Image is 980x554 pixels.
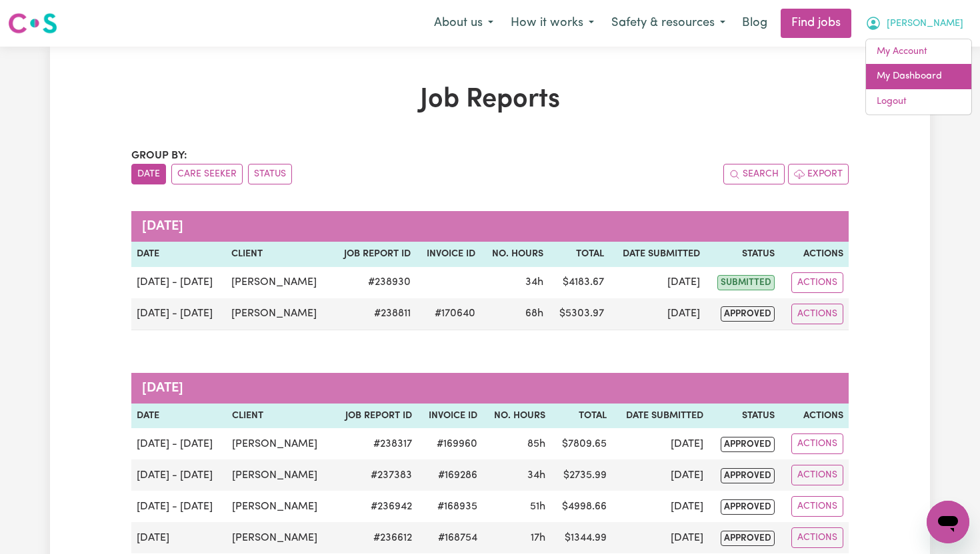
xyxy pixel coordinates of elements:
[551,522,611,553] td: $ 1344.99
[131,428,227,459] td: [DATE] - [DATE]
[791,527,843,548] button: Actions
[131,522,227,553] td: [DATE]
[227,491,332,522] td: [PERSON_NAME]
[417,459,483,491] td: #169286
[866,64,971,89] a: My Dashboard
[332,491,417,522] td: # 236942
[551,459,611,491] td: $ 2735.99
[227,404,332,429] th: Client
[131,84,849,116] h1: Job Reports
[131,164,166,184] button: sort invoices by date
[609,267,705,298] td: [DATE]
[780,404,849,429] th: Actions
[717,275,775,290] span: submitted
[417,522,483,553] td: #168754
[527,439,545,449] span: 85 hours
[171,164,243,184] button: sort invoices by care seeker
[131,404,227,429] th: Date
[525,308,543,319] span: 68 hours
[417,491,483,522] td: #168935
[866,89,971,115] a: Logout
[131,211,849,242] caption: [DATE]
[723,164,785,184] button: Search
[331,242,416,267] th: Job Report ID
[603,9,734,37] button: Safety & resources
[791,496,843,517] button: Actions
[612,491,709,522] td: [DATE]
[416,242,481,267] th: Invoice ID
[417,404,483,429] th: Invoice ID
[483,404,551,429] th: No. Hours
[131,298,226,330] td: [DATE] - [DATE]
[332,522,417,553] td: # 236612
[131,459,227,491] td: [DATE] - [DATE]
[248,164,292,184] button: sort invoices by paid status
[131,267,226,298] td: [DATE] - [DATE]
[332,404,417,429] th: Job Report ID
[791,304,843,324] button: Actions
[331,298,416,330] td: # 238811
[781,9,851,38] a: Find jobs
[791,465,843,485] button: Actions
[927,501,969,543] iframe: Button to launch messaging window
[332,459,417,491] td: # 237383
[331,267,416,298] td: # 238930
[857,9,972,37] button: My Account
[8,11,57,35] img: Careseekers logo
[525,277,543,288] span: 34 hours
[612,428,709,459] td: [DATE]
[705,242,780,267] th: Status
[709,404,780,429] th: Status
[612,459,709,491] td: [DATE]
[551,404,611,429] th: Total
[780,242,849,267] th: Actions
[131,373,849,404] caption: [DATE]
[609,298,705,330] td: [DATE]
[527,470,545,481] span: 34 hours
[226,267,331,298] td: [PERSON_NAME]
[551,491,611,522] td: $ 4998.66
[227,459,332,491] td: [PERSON_NAME]
[530,501,545,512] span: 51 hours
[734,9,775,38] a: Blog
[226,242,331,267] th: Client
[721,531,775,546] span: approved
[8,8,57,39] a: Careseekers logo
[549,242,609,267] th: Total
[416,298,481,330] td: #170640
[865,39,972,115] div: My Account
[227,522,332,553] td: [PERSON_NAME]
[549,267,609,298] td: $ 4183.67
[788,164,849,184] button: Export
[131,150,187,161] span: Group by:
[612,404,709,429] th: Date Submitted
[425,9,502,37] button: About us
[227,428,332,459] td: [PERSON_NAME]
[226,298,331,330] td: [PERSON_NAME]
[721,468,775,483] span: approved
[791,272,843,293] button: Actions
[131,491,227,522] td: [DATE] - [DATE]
[612,522,709,553] td: [DATE]
[721,499,775,515] span: approved
[481,242,549,267] th: No. Hours
[721,437,775,452] span: approved
[721,306,775,322] span: approved
[131,242,226,267] th: Date
[549,298,609,330] td: $ 5303.97
[609,242,705,267] th: Date Submitted
[551,428,611,459] td: $ 7809.65
[887,17,963,31] span: [PERSON_NAME]
[791,433,843,454] button: Actions
[502,9,603,37] button: How it works
[417,428,483,459] td: #169960
[866,39,971,65] a: My Account
[531,533,545,543] span: 17 hours
[332,428,417,459] td: # 238317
